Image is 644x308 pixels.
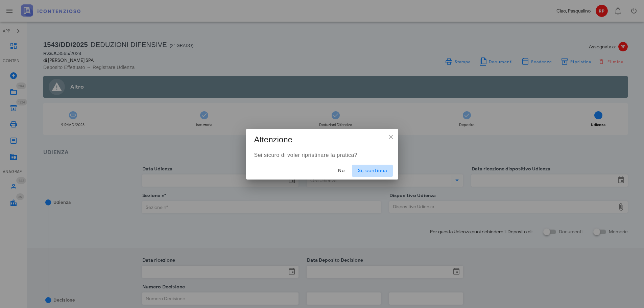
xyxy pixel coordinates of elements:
[357,168,387,173] span: Sì, continua
[336,168,347,173] span: No
[352,165,392,177] button: Sì, continua
[246,148,398,162] div: Sei sicuro di voler ripristinare la pratica?
[254,134,292,145] h3: Attenzione
[388,134,393,140] div: ×
[330,165,352,177] button: No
